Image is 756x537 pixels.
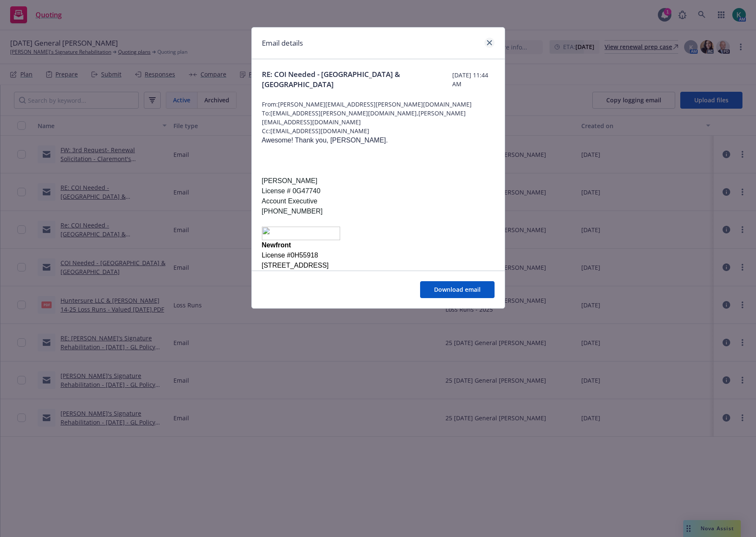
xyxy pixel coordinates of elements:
[420,281,495,298] button: Download email
[262,227,340,240] img: image001.png@01DBFAFD.F061C210
[262,100,495,109] span: From: [PERSON_NAME][EMAIL_ADDRESS][PERSON_NAME][DOMAIN_NAME]
[262,38,303,49] h1: Email details
[262,126,495,135] span: Cc: [EMAIL_ADDRESS][DOMAIN_NAME]
[262,241,291,249] span: Newfront
[262,109,495,126] span: To: [EMAIL_ADDRESS][PERSON_NAME][DOMAIN_NAME],[PERSON_NAME][EMAIL_ADDRESS][DOMAIN_NAME]
[484,38,495,48] a: close
[434,285,481,293] span: Download email
[262,197,318,205] span: Account Executive
[262,135,495,145] p: Awesome! Thank you, [PERSON_NAME].
[262,69,452,90] span: RE: COI Needed - [GEOGRAPHIC_DATA] & [GEOGRAPHIC_DATA]
[262,187,321,195] span: License # 0G47740
[452,71,495,88] span: [DATE] 11:44 AM
[262,252,318,259] span: License #0H55918
[262,208,323,215] span: [PHONE_NUMBER]
[262,262,329,269] span: [STREET_ADDRESS]
[262,177,318,184] span: [PERSON_NAME]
